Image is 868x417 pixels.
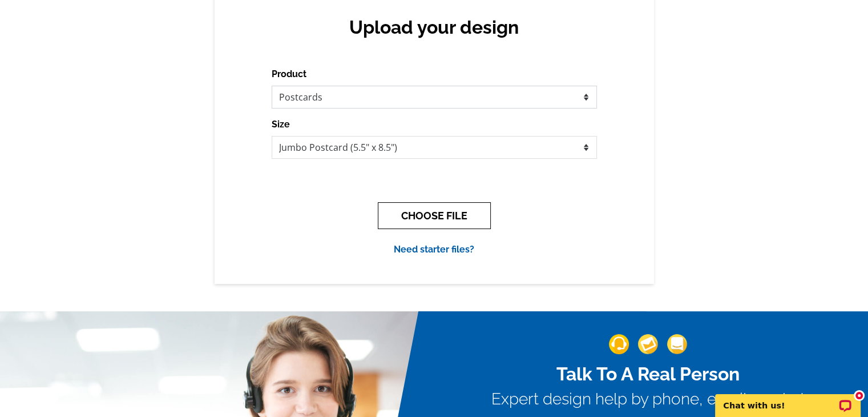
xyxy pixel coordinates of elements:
img: support-img-1.png [609,334,629,354]
h3: Expert design help by phone, email, or chat [491,390,805,409]
img: support-img-2.png [638,334,658,354]
button: CHOOSE FILE [378,202,491,229]
iframe: LiveChat chat widget [708,381,868,417]
h2: Talk To A Real Person [491,363,805,385]
a: Need starter files? [394,244,474,255]
img: support-img-3_1.png [667,334,687,354]
label: Product [272,67,306,81]
h2: Upload your design [283,17,586,38]
label: Size [272,118,290,131]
